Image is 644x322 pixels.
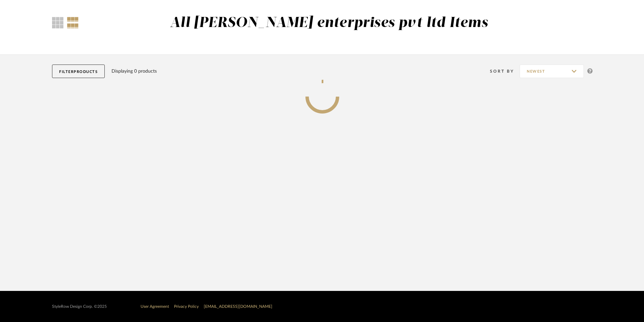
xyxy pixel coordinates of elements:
[52,304,107,309] div: StyleRow Design Corp. ©2025
[490,68,520,75] div: Sort By
[170,15,488,32] div: All [PERSON_NAME] enterprises pvt ltd Items
[141,304,169,308] a: User Agreement
[74,70,98,74] span: Products
[174,304,199,308] a: Privacy Policy
[204,304,272,308] a: [EMAIL_ADDRESS][DOMAIN_NAME]
[112,68,157,75] div: Displaying 0 products
[52,65,105,78] button: FilterProducts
